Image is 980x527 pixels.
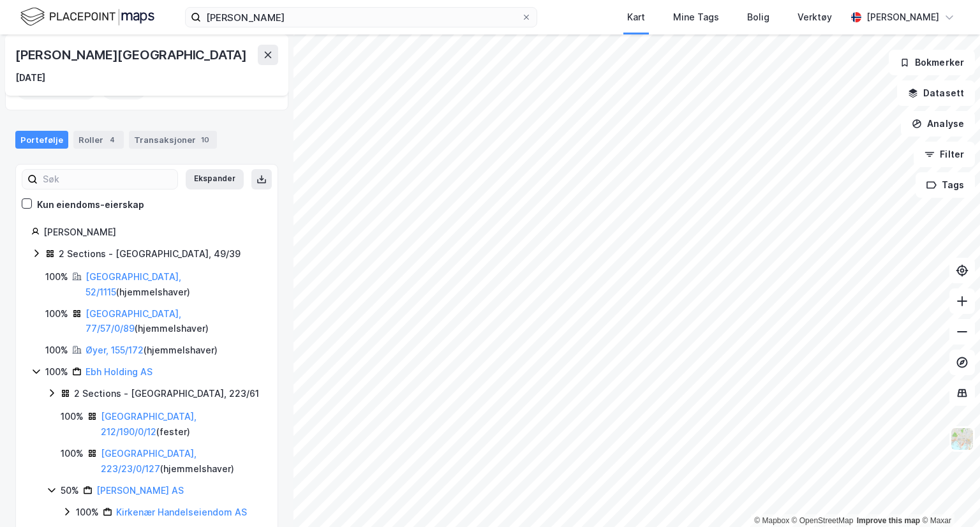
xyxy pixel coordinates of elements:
[627,10,645,25] div: Kart
[186,169,244,189] button: Ekspander
[101,409,262,440] div: ( fester )
[857,516,920,525] a: Improve this map
[106,133,119,146] div: 4
[129,131,217,149] div: Transaksjoner
[73,131,124,149] div: Roller
[889,50,975,75] button: Bokmerker
[198,133,212,146] div: 10
[15,70,45,85] div: [DATE]
[914,142,975,167] button: Filter
[897,80,975,106] button: Datasett
[901,111,975,137] button: Analyse
[45,306,68,322] div: 100%
[45,269,68,285] div: 100%
[85,343,218,358] div: ( hjemmelshaver )
[798,10,832,25] div: Verktøy
[74,386,259,401] div: 2 Sections - [GEOGRAPHIC_DATA], 223/61
[85,269,262,300] div: ( hjemmelshaver )
[792,516,854,525] a: OpenStreetMap
[916,172,975,198] button: Tags
[85,308,181,334] a: [GEOGRAPHIC_DATA], 77/57/0/89
[916,466,980,527] iframe: Chat Widget
[76,505,99,520] div: 100%
[15,45,249,65] div: [PERSON_NAME][GEOGRAPHIC_DATA]
[20,6,154,28] img: logo.f888ab2527a4732fd821a326f86c7f29.svg
[85,306,262,337] div: ( hjemmelshaver )
[101,411,197,437] a: [GEOGRAPHIC_DATA], 212/190/0/12
[85,271,181,297] a: [GEOGRAPHIC_DATA], 52/1115
[916,466,980,527] div: Kontrollprogram for chat
[61,446,84,461] div: 100%
[96,485,184,496] a: [PERSON_NAME] AS
[85,366,152,377] a: Ebh Holding AS
[673,10,719,25] div: Mine Tags
[754,516,789,525] a: Mapbox
[43,225,262,240] div: [PERSON_NAME]
[85,345,144,355] a: Øyer, 155/172
[37,197,144,212] div: Kun eiendoms-eierskap
[950,427,974,451] img: Z
[201,8,521,27] input: Søk på adresse, matrikkel, gårdeiere, leietakere eller personer
[866,10,939,25] div: [PERSON_NAME]
[45,364,68,380] div: 100%
[15,131,68,149] div: Portefølje
[61,409,84,424] div: 100%
[116,507,247,517] a: Kirkenær Handelseiendom AS
[45,343,68,358] div: 100%
[101,446,262,477] div: ( hjemmelshaver )
[59,246,241,262] div: 2 Sections - [GEOGRAPHIC_DATA], 49/39
[747,10,769,25] div: Bolig
[61,483,79,498] div: 50%
[101,448,197,474] a: [GEOGRAPHIC_DATA], 223/23/0/127
[38,170,177,189] input: Søk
